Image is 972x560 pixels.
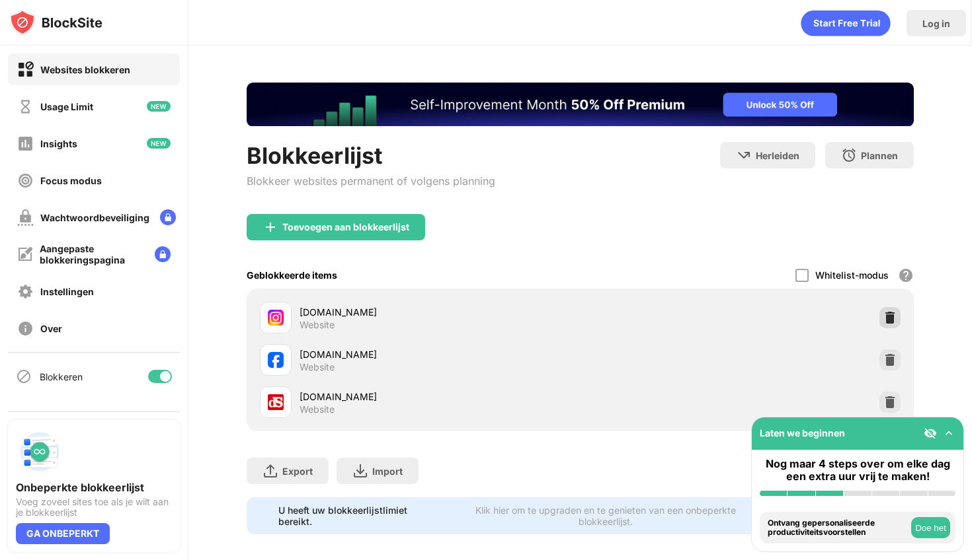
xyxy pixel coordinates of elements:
[40,323,62,334] div: Over
[760,427,845,438] div: Laten we beginnen
[17,98,34,115] img: time-usage-off.svg
[9,9,102,36] img: logo-blocksite.svg
[300,319,335,331] div: Website
[942,427,955,440] img: omni-setup-toggle.svg
[300,390,580,403] div: [DOMAIN_NAME]
[760,458,955,483] div: Nog maar 4 steps over om elke dag een extra uur vrij te maken!
[922,18,950,29] div: Log in
[278,505,441,527] div: U heeft uw blokkeerlijstlimiet bereikt.
[247,83,914,126] iframe: Banner
[147,101,171,112] img: new-icon.svg
[40,175,102,186] div: Focus modus
[155,246,171,262] img: lock-menu.svg
[16,497,172,518] div: Voeg zoveel sites toe als je wilt aan je blokkeerlijst
[300,403,335,415] div: Website
[17,209,34,226] img: password-protection-off.svg
[300,347,580,361] div: [DOMAIN_NAME]
[815,269,889,281] div: Whitelist-modus
[247,174,495,188] div: Blokkeer websites permanent of volgens planning
[40,371,83,382] div: Blokkeren
[911,517,950,538] button: Doe het
[40,138,77,149] div: Insights
[17,135,34,152] img: insights-off.svg
[372,466,403,477] div: Import
[17,172,34,189] img: focus-off.svg
[40,243,144,265] div: Aangepaste blokkeringspagina
[801,10,891,36] div: animation
[268,352,284,368] img: favicons
[17,61,34,78] img: block-on.svg
[147,138,171,149] img: new-icon.svg
[16,428,63,475] img: push-block-list.svg
[16,481,172,494] div: Onbeperkte blokkeerlijst
[247,269,337,281] div: Geblokkeerde items
[17,246,33,262] img: customize-block-page-off.svg
[247,142,495,169] div: Blokkeerlijst
[924,427,937,440] img: eye-not-visible.svg
[282,222,409,232] div: Toevoegen aan blokkeerlijst
[40,64,130,75] div: Websites blokkeren
[40,212,149,223] div: Wachtwoordbeveiliging
[40,286,94,297] div: Instellingen
[861,150,898,161] div: Plannen
[768,518,908,538] div: Ontvang gepersonaliseerde productiviteitsvoorstellen
[756,150,799,161] div: Herleiden
[268,394,284,410] img: favicons
[16,368,32,384] img: blocking-icon.svg
[17,320,34,337] img: about-off.svg
[17,283,34,300] img: settings-off.svg
[16,523,110,544] div: GA ONBEPERKT
[282,466,313,477] div: Export
[449,505,762,527] div: Klik hier om te upgraden en te genieten van een onbeperkte blokkeerlijst.
[268,310,284,326] img: favicons
[160,209,176,225] img: lock-menu.svg
[40,101,93,112] div: Usage Limit
[300,305,580,319] div: [DOMAIN_NAME]
[300,361,335,373] div: Website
